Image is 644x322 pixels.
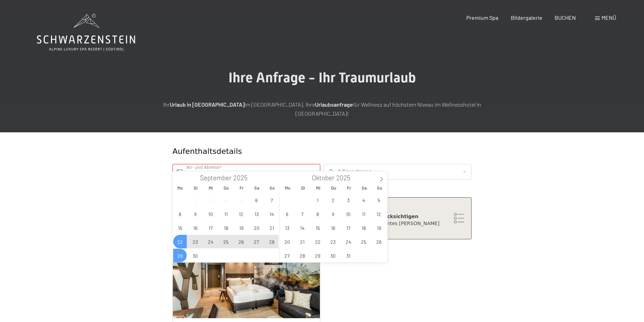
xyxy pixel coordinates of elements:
input: Year [232,174,255,182]
span: Di [188,186,203,190]
span: Menü [602,14,616,21]
span: September 25, 2025 [219,235,233,248]
input: Year [335,174,357,182]
span: Mi [203,186,218,190]
div: Zimmerwunsch berücksichtigen [331,213,464,220]
span: Sa [357,186,372,190]
span: Mo [172,186,188,190]
span: Ihre Anfrage - Ihr Traumurlaub [228,69,416,86]
span: September 9, 2025 [188,207,202,221]
span: September 11, 2025 [219,207,233,221]
a: Premium Spa [466,14,498,21]
span: Oktober 25, 2025 [357,235,370,248]
span: September 23, 2025 [188,235,202,248]
span: So [265,186,280,190]
span: September 5, 2025 [234,193,248,207]
span: Oktober 13, 2025 [280,221,294,234]
span: September 14, 2025 [265,207,279,221]
span: Oktober 1, 2025 [311,193,324,207]
span: Oktober 15, 2025 [311,221,324,234]
span: Oktober 29, 2025 [311,249,324,262]
span: Oktober 21, 2025 [296,235,309,248]
span: Oktober 19, 2025 [372,221,386,234]
span: September 29, 2025 [173,249,187,262]
span: Do [326,186,341,190]
span: September 13, 2025 [250,207,263,221]
span: September 18, 2025 [219,221,233,234]
span: Oktober 24, 2025 [341,235,355,248]
a: BUCHEN [555,14,576,21]
span: September 16, 2025 [188,221,202,234]
div: Ich möchte ein bestimmtes [PERSON_NAME] [PERSON_NAME] [331,220,464,234]
span: Mi [311,186,326,190]
span: September 21, 2025 [265,221,279,234]
span: September 4, 2025 [219,193,233,207]
span: Oktober 10, 2025 [341,207,355,221]
a: Bildergalerie [511,14,542,21]
span: Oktober 18, 2025 [357,221,370,234]
span: Oktober 6, 2025 [280,207,294,221]
span: Oktober 27, 2025 [280,249,294,262]
strong: Urlaub in [GEOGRAPHIC_DATA] [170,101,244,108]
span: Oktober 22, 2025 [311,235,324,248]
span: Oktober 4, 2025 [357,193,370,207]
span: September 27, 2025 [250,235,263,248]
span: September 19, 2025 [234,221,248,234]
img: Junior [173,255,320,318]
span: September 17, 2025 [204,221,217,234]
span: Oktober 8, 2025 [311,207,324,221]
span: Oktober 20, 2025 [280,235,294,248]
span: Oktober 5, 2025 [372,193,386,207]
span: Oktober 28, 2025 [296,249,309,262]
span: Do [218,186,234,190]
span: So [372,186,387,190]
span: Oktober 23, 2025 [326,235,340,248]
span: September 26, 2025 [234,235,248,248]
span: September 1, 2025 [173,193,187,207]
span: September 3, 2025 [204,193,217,207]
span: September 30, 2025 [188,249,202,262]
span: Oktober 12, 2025 [372,207,386,221]
span: Oktober [312,175,335,181]
span: September 15, 2025 [173,221,187,234]
div: Aufenthaltsdetails [172,146,421,157]
span: September 2, 2025 [188,193,202,207]
span: September 28, 2025 [265,235,279,248]
strong: Urlaubsanfrage [315,101,353,108]
span: Oktober 11, 2025 [357,207,370,221]
span: Mo [280,186,295,190]
span: Oktober 14, 2025 [296,221,309,234]
span: Sa [249,186,265,190]
span: September 24, 2025 [204,235,217,248]
span: Oktober 9, 2025 [326,207,340,221]
span: Fr [234,186,249,190]
span: Oktober 31, 2025 [341,249,355,262]
span: Di [295,186,311,190]
span: September 10, 2025 [204,207,217,221]
span: Oktober 7, 2025 [296,207,309,221]
p: Ihr im [GEOGRAPHIC_DATA]. Ihre für Wellness auf höchstem Niveau im Wellnesshotel in [GEOGRAPHIC_D... [148,100,496,118]
span: September 20, 2025 [250,221,263,234]
span: Oktober 26, 2025 [372,235,386,248]
span: Fr [341,186,357,190]
span: September 7, 2025 [265,193,279,207]
span: Oktober 17, 2025 [341,221,355,234]
span: September 12, 2025 [234,207,248,221]
span: September 8, 2025 [173,207,187,221]
span: Oktober 3, 2025 [341,193,355,207]
span: Oktober 2, 2025 [326,193,340,207]
span: September 6, 2025 [250,193,263,207]
span: September [200,175,232,181]
span: Oktober 30, 2025 [326,249,340,262]
span: Oktober 16, 2025 [326,221,340,234]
